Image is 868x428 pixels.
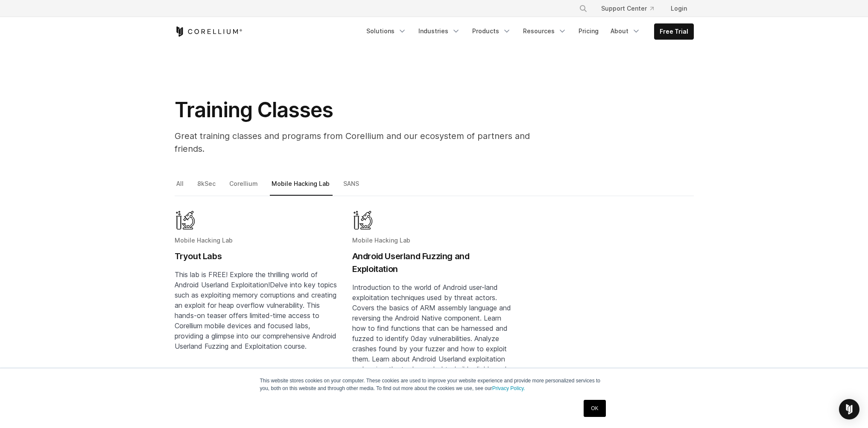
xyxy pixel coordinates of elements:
a: Corellium [228,178,261,196]
div: Navigation Menu [361,23,694,40]
span: Introduction to the world of Android user-land exploitation techniques used by threat actors. Cov... [352,283,511,384]
a: OK [584,400,605,417]
h2: Android Userland Fuzzing and Exploitation [352,250,516,275]
a: Industries [413,23,465,39]
a: Blog post summary: Tryout Labs [175,210,339,422]
a: About [605,23,646,39]
p: This website stores cookies on your computer. These cookies are used to improve your website expe... [260,377,608,392]
a: Blog post summary: Android Userland Fuzzing and Exploitation [352,210,516,422]
img: Mobile Hacking Lab - Graphic Only [175,210,196,231]
span: Delve into key topics such as exploiting memory corruptions and creating an exploit for heap over... [175,281,337,350]
a: All [175,178,187,196]
div: Open Intercom Messenger [839,399,859,419]
a: Mobile Hacking Lab [270,178,333,196]
a: Support Center [594,1,660,16]
a: Resources [518,23,572,39]
p: Great training classes and programs from Corellium and our ecosystem of partners and friends. [175,130,559,155]
a: Corellium Home [175,26,243,37]
a: Login [664,1,694,16]
a: Privacy Policy. [492,385,525,391]
a: Free Trial [655,24,693,39]
span: This lab is FREE! Explore the thrilling world of Android Userland Exploitation! [175,270,318,289]
button: Search [576,1,591,16]
img: Mobile Hacking Lab - Graphic Only [352,210,374,231]
h2: Tryout Labs [175,250,339,263]
a: SANS [342,178,362,196]
a: Products [467,23,516,39]
a: Pricing [573,23,604,39]
h1: Training Classes [175,97,559,123]
a: 8kSec [196,178,219,196]
div: Navigation Menu [569,1,694,16]
span: Mobile Hacking Lab [352,237,410,244]
a: Solutions [361,23,412,39]
span: Mobile Hacking Lab [175,237,233,244]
